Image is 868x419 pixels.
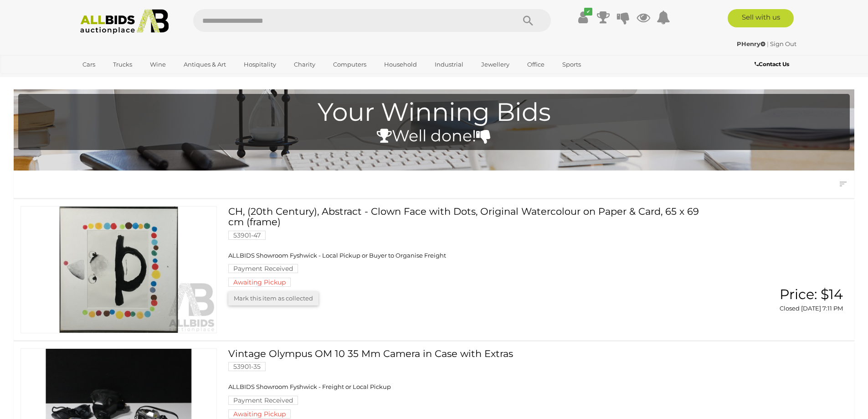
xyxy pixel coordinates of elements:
[737,40,765,47] strong: PHenry
[755,61,789,67] b: Contact Us
[23,127,845,145] h4: Well done!
[429,57,469,72] a: Industrial
[721,287,845,313] a: Price: $14 Closed [DATE] 7:11 PM
[327,57,372,72] a: Computers
[505,9,551,32] button: Search
[23,98,845,126] h1: Your Winning Bids
[77,57,101,72] a: Cars
[235,348,707,419] a: Vintage Olympus OM 10 35 Mm Camera in Case with Extras 53901-35 ALLBIDS Showroom Fyshwick - Freig...
[584,8,592,16] i: ✔
[178,57,232,72] a: Antiques & Art
[770,40,796,47] a: Sign Out
[77,72,153,87] a: [GEOGRAPHIC_DATA]
[475,57,515,72] a: Jewellery
[144,57,172,72] a: Wine
[737,40,767,47] a: PHenry
[521,57,550,72] a: Office
[378,57,423,72] a: Household
[780,286,843,303] span: Price: $14
[755,59,791,69] a: Contact Us
[767,40,769,47] span: |
[235,206,707,287] a: CH, (20th Century), Abstract - Clown Face with Dots, Original Watercolour on Paper & Card, 65 x 6...
[728,9,794,27] a: Sell with us
[75,9,174,34] img: Allbids.com.au
[228,291,318,305] button: Mark this item as collected
[288,57,321,72] a: Charity
[556,57,587,72] a: Sports
[576,9,590,26] a: ✔
[107,57,138,72] a: Trucks
[238,57,282,72] a: Hospitality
